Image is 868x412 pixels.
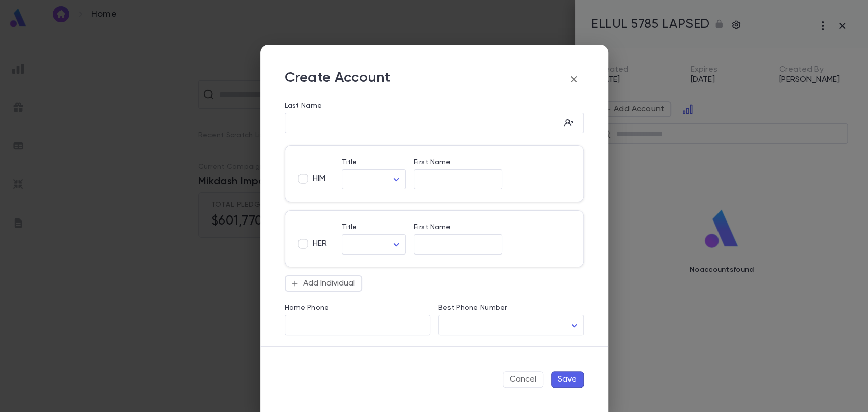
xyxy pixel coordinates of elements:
[503,371,543,388] button: Cancel
[414,223,451,231] label: First Name
[438,315,584,335] div: ​
[313,239,327,249] span: HER
[285,69,391,89] p: Create Account
[342,235,406,255] div: ​
[342,158,357,166] label: Title
[285,304,329,312] label: Home Phone
[438,304,507,312] label: Best Phone Number
[551,371,584,388] button: Save
[342,223,357,231] label: Title
[285,102,322,110] label: Last Name
[285,275,362,292] button: Add Individual
[313,174,325,184] span: HIM
[414,158,451,166] label: First Name
[342,170,406,189] div: ​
